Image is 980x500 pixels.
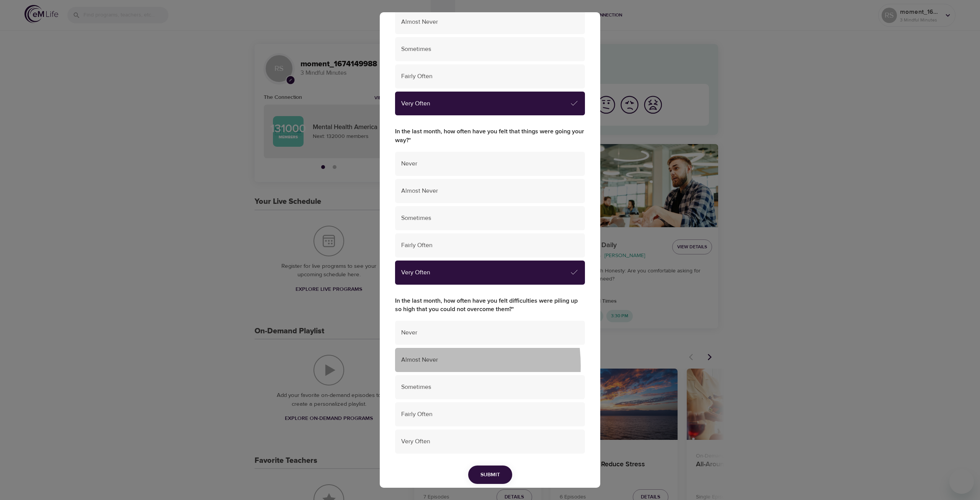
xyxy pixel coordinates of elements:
[401,214,579,223] span: Sometimes
[401,18,579,26] span: Almost Never
[401,410,579,419] span: Fairly Often
[401,241,579,250] span: Fairly Often
[401,45,579,54] span: Sometimes
[401,187,579,195] span: Almost Never
[395,297,585,314] label: In the last month, how often have you felt difficulties were piling up so high that you could not...
[480,470,500,480] span: Submit
[401,99,570,108] span: Very Often
[401,437,579,446] span: Very Often
[401,159,579,168] span: Never
[401,356,579,364] span: Almost Never
[401,328,579,337] span: Never
[468,466,512,484] button: Submit
[395,127,585,145] label: In the last month, how often have you felt that things were going your way?
[401,383,579,392] span: Sometimes
[401,72,579,81] span: Fairly Often
[401,268,570,277] span: Very Often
